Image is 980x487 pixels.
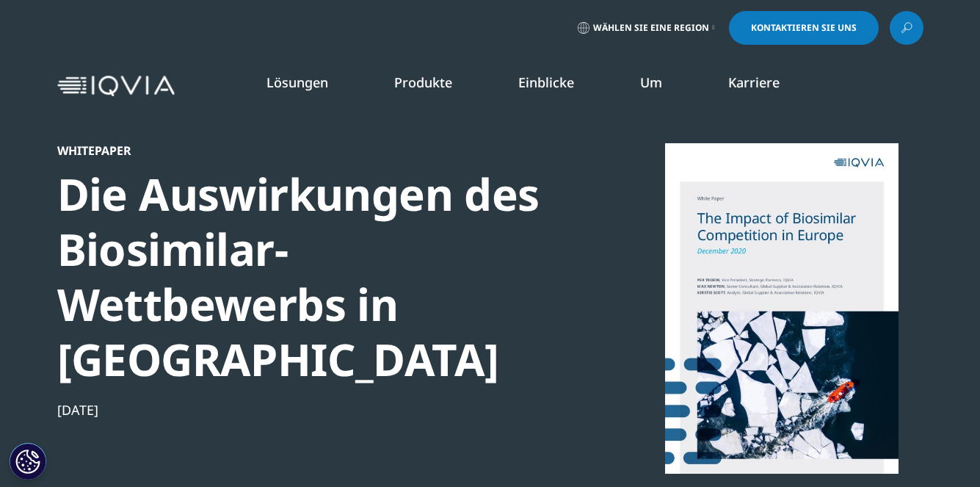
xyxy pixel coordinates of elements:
[57,143,131,159] font: Whitepaper
[57,401,98,419] font: [DATE]
[640,73,662,91] a: Um
[266,73,328,91] a: Lösungen
[181,51,923,120] nav: Primär
[10,443,46,480] button: Cookie-Einstellungen
[751,21,857,34] font: Kontaktieren Sie uns
[518,73,574,91] a: Einblicke
[57,76,175,97] img: IQVIA – Unternehmen für Gesundheitsinformationstechnologie und klinische Pharmaforschung
[394,73,452,91] a: Produkte
[729,11,879,45] a: Kontaktieren Sie uns
[57,164,540,389] font: Die Auswirkungen des Biosimilar-Wettbewerbs in [GEOGRAPHIC_DATA]
[593,21,709,34] font: Wählen Sie eine Region
[728,73,780,91] a: Karriere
